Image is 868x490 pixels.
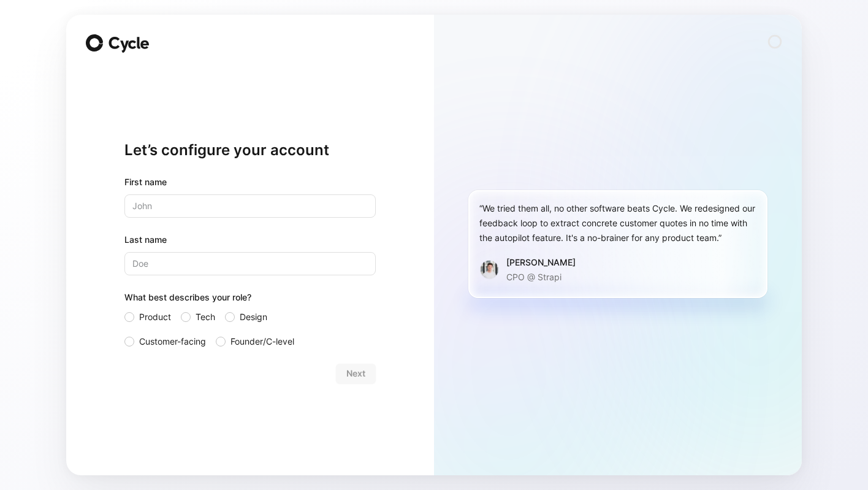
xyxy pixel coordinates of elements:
[139,310,171,324] span: Product
[124,175,376,189] div: First name
[124,290,376,310] div: What best describes your role?
[196,310,215,324] span: Tech
[240,310,267,324] span: Design
[124,140,376,160] h1: Let’s configure your account
[124,232,376,247] label: Last name
[139,334,206,349] span: Customer-facing
[479,201,756,245] div: “We tried them all, no other software beats Cycle. We redesigned our feedback loop to extract con...
[230,334,294,349] span: Founder/C-level
[506,270,576,285] p: CPO @ Strapi
[124,194,376,218] input: John
[124,252,376,275] input: Doe
[506,255,576,270] div: [PERSON_NAME]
